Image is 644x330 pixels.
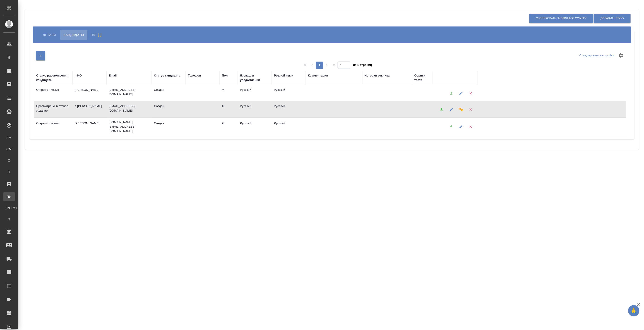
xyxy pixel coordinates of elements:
[466,88,475,98] button: Удалить
[447,105,456,114] button: Редактировать
[601,17,624,20] span: Добавить ToDo
[109,73,117,78] div: Email
[34,102,72,117] td: Просмотрено тестовое задание
[109,120,149,134] p: [DOMAIN_NAME][EMAIL_ADDRESS][DOMAIN_NAME]
[154,122,164,125] span: Создан
[3,133,15,142] a: PM
[615,50,626,61] span: Настроить таблицу
[34,119,72,135] td: Открыто письмо
[72,102,106,117] td: я [PERSON_NAME]
[536,17,586,20] span: Скопировать публичную ссылку
[34,85,72,101] td: Открыто письмо
[6,147,12,151] span: CM
[3,215,15,224] a: П
[466,122,475,132] button: Удалить
[594,14,631,23] button: Добавить ToDo
[6,194,12,199] span: ПИ
[154,88,164,91] span: Создан
[97,32,102,38] svg: Подписаться
[43,32,56,38] span: Детали
[630,306,638,316] span: 🙏
[6,206,12,210] span: [PERSON_NAME]
[628,305,639,316] button: 🙏
[91,32,103,38] span: Чат
[72,85,106,101] td: [PERSON_NAME]
[109,88,149,97] p: [EMAIL_ADDRESS][DOMAIN_NAME]
[6,170,12,174] span: П
[274,73,293,78] div: Родной язык
[3,203,15,213] a: [PERSON_NAME]
[238,102,272,117] td: Русский
[238,85,272,101] td: Русский
[274,88,285,91] span: Русский
[3,167,15,176] a: П
[75,73,82,78] div: ФИО
[274,122,285,125] span: Русский
[578,52,615,59] div: split button
[3,145,15,154] a: CM
[456,105,466,114] button: Добавить оценку
[109,104,149,113] p: [EMAIL_ADDRESS][DOMAIN_NAME]
[3,156,15,165] a: С
[6,217,12,222] span: П
[154,73,180,78] div: Статус кандидата
[456,122,466,132] button: Редактировать
[220,85,238,101] td: М
[529,14,593,23] button: Скопировать публичную ссылку
[6,158,12,163] span: С
[36,73,70,82] div: Статус рассмотрения кандидата
[188,73,201,78] div: Телефон
[222,73,228,78] div: Пол
[220,102,238,117] td: Ж
[414,73,430,82] div: Оценка теста
[6,136,12,140] span: PM
[72,119,106,135] td: [PERSON_NAME]
[274,104,285,108] span: Русский
[3,192,15,201] a: ПИ
[466,105,475,114] button: Удалить
[220,119,238,135] td: Ж
[365,73,390,78] div: История отклика
[240,73,269,82] div: Язык для уведомлений
[308,73,328,78] div: Комментарии
[437,105,446,114] button: Скачать выполненный тест
[154,104,164,108] span: Создан
[353,62,372,69] span: из 1 страниц
[64,32,84,38] span: Кандидаты
[238,119,272,135] td: Русский
[456,88,466,98] button: Редактировать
